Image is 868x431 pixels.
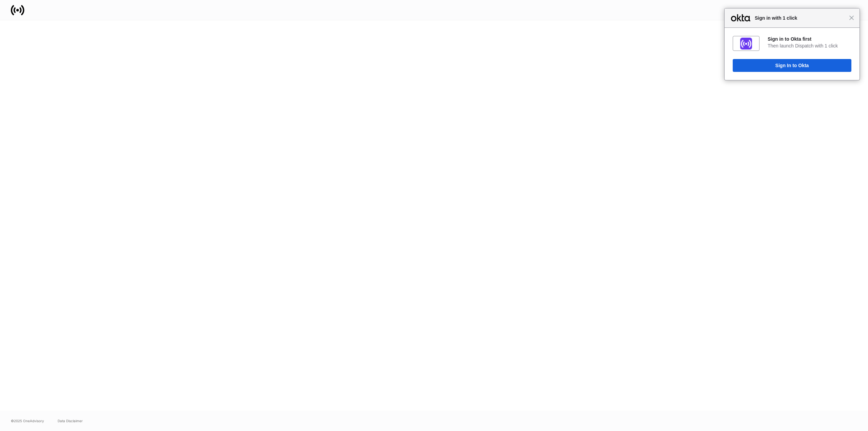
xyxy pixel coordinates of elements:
img: fs01jxrofoggULhDH358 [740,38,752,50]
span: © 2025 OneAdvisory [11,418,44,424]
div: Then launch Dispatch with 1 click [768,43,851,49]
span: Close [849,15,854,20]
button: Sign In to Okta [733,59,851,72]
span: Sign in with 1 click [751,14,849,22]
a: Data Disclaimer [58,418,83,424]
div: Sign in to Okta first [768,36,851,42]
